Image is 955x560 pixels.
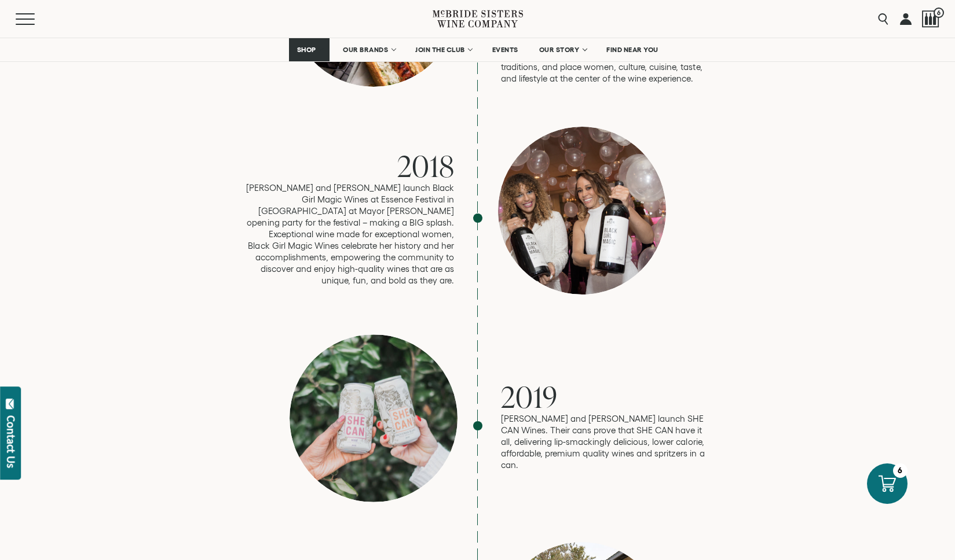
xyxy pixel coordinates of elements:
[415,46,465,54] span: JOIN THE CLUB
[492,46,518,54] span: EVENTS
[16,13,57,25] button: Mobile Menu Trigger
[934,8,944,18] span: 6
[485,38,526,61] a: EVENTS
[501,413,709,471] p: [PERSON_NAME] and [PERSON_NAME] launch SHE CAN Wines. Their cans prove that SHE CAN have it all, ...
[539,46,580,54] span: OUR STORY
[532,38,594,61] a: OUR STORY
[893,463,908,478] div: 6
[343,46,388,54] span: OUR BRANDS
[606,46,658,54] span: FIND NEAR YOU
[501,377,558,417] span: 2019
[408,38,479,61] a: JOIN THE CLUB
[397,146,455,186] span: 2018
[289,38,330,61] a: SHOP
[5,415,17,468] div: Contact Us
[599,38,666,61] a: FIND NEAR YOU
[335,38,402,61] a: OUR BRANDS
[246,182,455,286] p: [PERSON_NAME] and [PERSON_NAME] launch Black Girl Magic Wines at Essence Festival in [GEOGRAPHIC_...
[297,46,316,54] span: SHOP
